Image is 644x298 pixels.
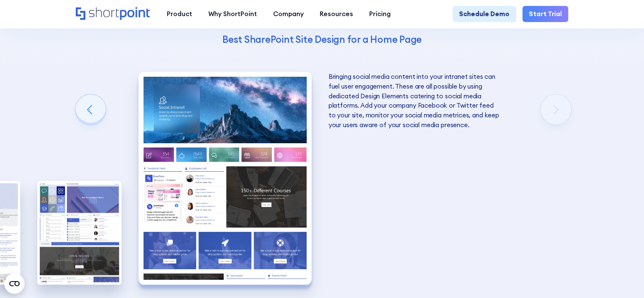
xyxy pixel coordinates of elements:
[138,72,312,284] div: 5 / 5
[320,9,353,19] div: Resources
[453,6,516,22] a: Schedule Demo
[361,6,399,22] a: Pricing
[75,94,106,125] div: Previous slide
[37,181,122,284] div: 4 / 5
[312,6,361,22] a: Resources
[329,72,502,130] p: Bringing social media content into your intranet sites can fuel user engagement. These are all po...
[138,72,312,284] img: Best SharePoint Intranet Site Designs
[200,6,265,22] a: Why ShortPoint
[265,6,312,22] a: Company
[141,33,503,45] h4: Best SharePoint Site Design for a Home Page
[76,7,151,21] a: Home
[602,257,644,298] div: Csevegés widget
[159,6,200,22] a: Product
[208,9,257,19] div: Why ShortPoint
[522,6,568,22] a: Start Trial
[602,257,644,298] iframe: Chat Widget
[369,9,391,19] div: Pricing
[37,181,122,284] img: Best SharePoint Intranet Examples
[4,273,25,294] button: Open CMP widget
[167,9,192,19] div: Product
[273,9,304,19] div: Company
